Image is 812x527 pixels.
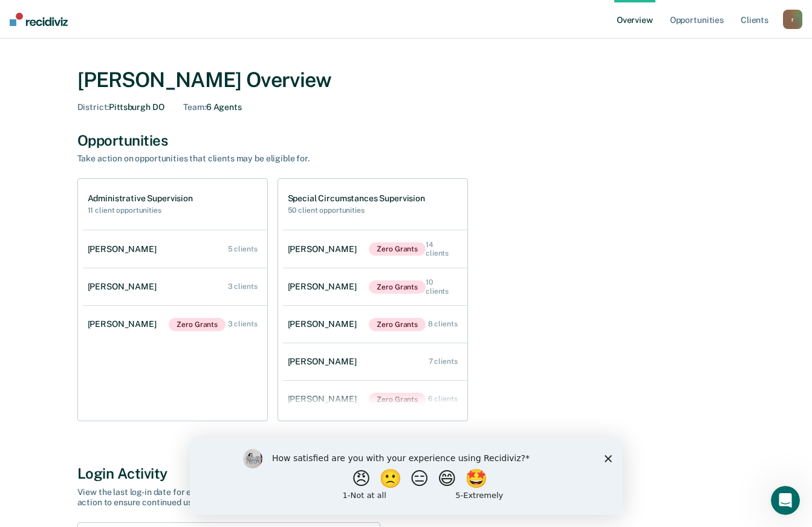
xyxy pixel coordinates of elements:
div: 5 clients [228,245,258,253]
div: [PERSON_NAME] [88,244,161,254]
div: [PERSON_NAME] [288,319,362,329]
div: [PERSON_NAME] [288,357,362,367]
a: [PERSON_NAME] 5 clients [83,232,267,267]
h1: Administrative Supervision [88,193,193,204]
div: 6 Agents [183,102,241,112]
button: r [783,10,802,29]
div: Login Activity [77,465,735,482]
div: [PERSON_NAME] Overview [77,68,735,92]
div: [PERSON_NAME] [288,394,362,404]
div: [PERSON_NAME] [88,319,161,329]
div: [PERSON_NAME] [88,282,161,292]
h2: 11 client opportunities [88,206,193,215]
span: Zero Grants [369,280,426,294]
iframe: Survey by Kim from Recidiviz [190,437,623,515]
div: 14 clients [426,241,457,258]
a: [PERSON_NAME] 7 clients [283,344,467,379]
span: District : [77,102,109,112]
iframe: Intercom live chat [771,486,800,515]
a: [PERSON_NAME]Zero Grants 10 clients [283,266,467,308]
a: [PERSON_NAME]Zero Grants 6 clients [283,381,467,418]
span: Zero Grants [369,318,426,331]
div: Take action on opportunities that clients may be eligible for. [77,154,501,164]
div: 6 clients [428,395,458,403]
h2: 50 client opportunities [288,206,425,215]
span: Zero Grants [369,242,426,256]
div: [PERSON_NAME] [288,282,362,292]
span: Zero Grants [369,393,426,406]
div: [PERSON_NAME] [288,244,362,254]
div: 8 clients [428,320,458,328]
a: [PERSON_NAME]Zero Grants 8 clients [283,306,467,343]
a: [PERSON_NAME]Zero Grants 14 clients [283,228,467,270]
div: 3 clients [228,282,258,291]
div: View the last log-in date for each agent. Any agent inactive for over 30 days will be flagged, so... [77,487,501,508]
div: 10 clients [426,278,457,296]
span: Team : [183,102,206,112]
div: 3 clients [228,320,258,328]
a: [PERSON_NAME] 3 clients [83,270,267,304]
a: [PERSON_NAME]Zero Grants 3 clients [83,306,267,343]
div: Pittsburgh DO [77,102,164,112]
h1: Special Circumstances Supervision [288,193,425,204]
img: Recidiviz [10,13,68,26]
div: 7 clients [429,357,458,366]
span: Zero Grants [169,318,226,331]
div: Opportunities [77,132,735,149]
